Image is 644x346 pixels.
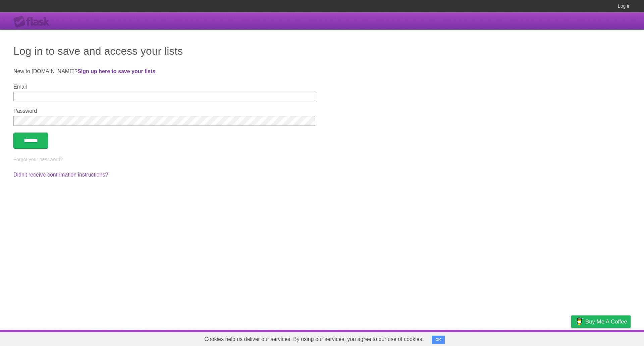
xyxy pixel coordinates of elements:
a: Privacy [562,332,580,344]
div: Flask [13,16,54,28]
label: Password [13,108,315,114]
h1: Log in to save and access your lists [13,43,631,59]
label: Email [13,84,315,90]
a: Buy me a coffee [571,315,631,328]
button: OK [432,336,445,344]
span: Cookies help us deliver our services. By using our services, you agree to our use of cookies. [198,333,430,346]
a: Didn't receive confirmation instructions? [13,172,108,178]
p: New to [DOMAIN_NAME]? . [13,67,631,76]
a: Suggest a feature [588,332,631,344]
img: Buy me a coffee [575,316,584,327]
span: Buy me a coffee [585,316,627,328]
a: Developers [504,332,531,344]
a: Sign up here to save your lists [77,68,155,74]
a: Forgot your password? [13,157,63,162]
a: About [482,332,496,344]
a: Terms [540,332,554,344]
